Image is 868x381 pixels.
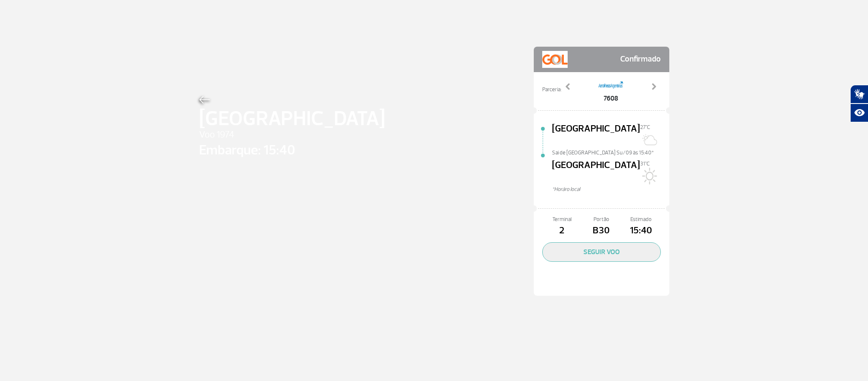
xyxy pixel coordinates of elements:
span: Confirmado [620,51,661,68]
button: SEGUIR VOO [542,242,661,262]
span: 31°C [640,160,650,167]
span: 27°C [640,124,650,131]
span: 2 [542,224,582,238]
span: 15:40 [621,224,660,238]
span: Parceria: [542,86,561,94]
span: Embarque: 15:40 [199,140,385,160]
span: [GEOGRAPHIC_DATA] [552,122,640,149]
span: Estimado [621,216,660,224]
span: [GEOGRAPHIC_DATA] [199,104,385,134]
span: Portão [582,216,621,224]
span: 7608 [598,93,624,104]
span: *Horáro local [552,185,669,193]
div: Plugin de acessibilidade da Hand Talk. [850,85,868,122]
button: Abrir tradutor de língua de sinais. [850,85,868,104]
span: B30 [582,224,621,238]
img: Sol com muitas nuvens [640,131,657,148]
button: Abrir recursos assistivos. [850,104,868,122]
span: Terminal [542,216,582,224]
span: [GEOGRAPHIC_DATA] [552,158,640,185]
span: Sai de [GEOGRAPHIC_DATA] Su/09 às 15:40* [552,149,669,155]
img: Sol [640,168,657,185]
span: Voo 1974 [199,128,385,142]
